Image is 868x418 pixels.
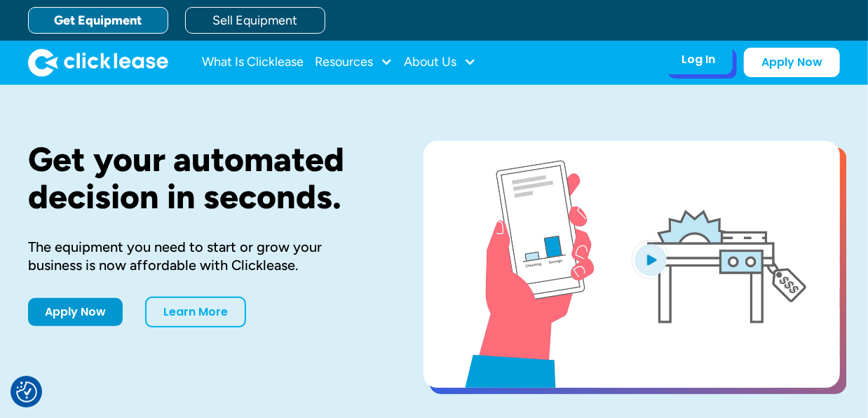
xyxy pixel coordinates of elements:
a: home [28,48,168,76]
a: Apply Now [28,298,123,326]
a: Get Equipment [28,7,168,34]
img: Clicklease logo [28,48,168,76]
a: Sell Equipment [185,7,325,34]
div: Resources [315,48,393,76]
div: Log In [681,53,715,67]
button: Consent Preferences [16,382,37,403]
div: About Us [404,48,476,76]
img: Blue play button logo on a light blue circular background [632,240,670,279]
a: Apply Now [744,48,840,77]
a: What Is Clicklease [202,48,304,76]
a: Learn More [145,297,246,328]
a: open lightbox [423,141,840,388]
h1: Get your automated decision in seconds. [28,141,379,215]
div: The equipment you need to start or grow your business is now affordable with Clicklease. [28,238,379,274]
img: Revisit consent button [16,382,37,403]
